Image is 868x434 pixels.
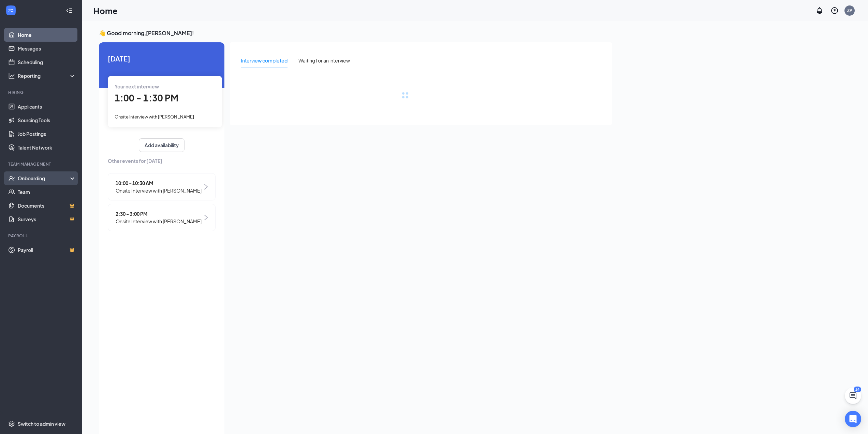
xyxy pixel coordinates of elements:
[18,212,76,226] a: SurveysCrown
[66,7,73,14] svg: Collapse
[18,243,76,257] a: PayrollCrown
[108,53,216,64] span: [DATE]
[115,114,194,120] span: Onsite Interview with [PERSON_NAME]
[108,157,216,165] span: Other events for [DATE]
[18,42,76,55] a: Messages
[116,210,202,218] span: 2:30 - 3:00 PM
[845,388,861,404] button: ChatActive
[8,420,15,427] svg: Settings
[93,5,118,16] h1: Home
[99,29,612,37] h3: 👋 Good morning, [PERSON_NAME] !
[8,161,75,167] div: Team Management
[815,6,824,15] svg: Notifications
[116,187,202,194] span: Onsite Interview with [PERSON_NAME]
[18,420,65,427] div: Switch to admin view
[115,83,159,89] span: Your next interview
[8,7,14,14] svg: WorkstreamLogo
[18,185,76,199] a: Team
[18,141,76,154] a: Talent Network
[854,387,861,392] div: 14
[845,411,861,427] div: Open Intercom Messenger
[18,72,76,79] div: Reporting
[849,392,857,400] svg: ChatActive
[18,100,76,113] a: Applicants
[139,138,185,152] button: Add availability
[8,233,75,239] div: Payroll
[18,55,76,69] a: Scheduling
[116,218,202,225] span: Onsite Interview with [PERSON_NAME]
[18,113,76,127] a: Sourcing Tools
[8,89,75,95] div: Hiring
[116,179,202,187] span: 10:00 - 10:30 AM
[18,28,76,42] a: Home
[298,57,350,64] div: Waiting for an interview
[8,175,15,182] svg: UserCheck
[8,72,15,79] svg: Analysis
[847,8,852,13] div: ZP
[241,57,288,64] div: Interview completed
[830,6,839,15] svg: QuestionInfo
[115,92,178,103] span: 1:00 - 1:30 PM
[18,175,70,182] div: Onboarding
[18,199,76,212] a: DocumentsCrown
[18,127,76,141] a: Job Postings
